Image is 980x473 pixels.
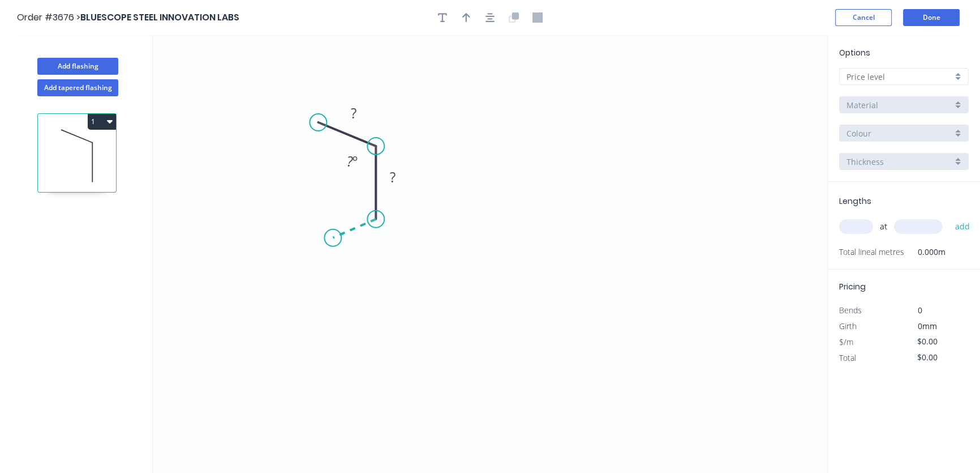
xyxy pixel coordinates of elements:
span: Pricing [839,281,866,292]
span: Girth [839,321,857,331]
span: Order #3676 > [17,11,80,24]
svg: 0 [153,35,827,473]
span: Total [839,352,856,363]
span: 0 [918,305,922,316]
span: Lengths [839,195,871,207]
button: Add flashing [37,58,118,75]
span: Colour [846,127,871,139]
span: at [880,219,887,235]
input: Price level [846,71,952,83]
button: Cancel [835,9,892,26]
span: Total lineal metres [839,244,904,260]
button: 1 [88,114,116,130]
span: Bends [839,305,862,316]
tspan: ? [347,152,353,171]
button: Add tapered flashing [37,79,118,96]
span: 0mm [918,321,937,331]
tspan: ? [390,168,396,186]
span: Material [846,99,878,111]
tspan: ? [351,104,356,122]
span: Options [839,47,870,58]
span: BLUESCOPE STEEL INNOVATION LABS [80,11,239,24]
span: 0.000m [904,244,945,260]
span: $/m [839,336,853,347]
span: Thickness [846,156,884,168]
button: add [949,217,975,236]
button: Done [903,9,960,26]
tspan: º [353,152,358,171]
